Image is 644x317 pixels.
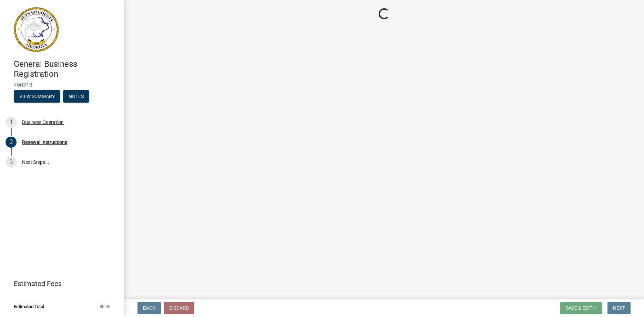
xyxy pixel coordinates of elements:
[607,302,631,314] button: Next
[613,305,625,311] span: Next
[63,90,89,103] button: Notes
[164,302,194,314] button: Discard
[6,277,113,290] a: Estimated Fees
[6,117,17,128] div: 1
[560,302,602,314] button: Save & Exit
[137,302,161,314] button: Back
[143,305,155,311] span: Back
[6,137,17,148] div: 2
[14,90,60,103] button: View Summary
[100,304,110,309] span: $0.00
[63,94,89,99] wm-modal-confirm: Notes
[22,120,64,125] div: Business Operation
[6,157,17,168] div: 3
[14,304,44,309] span: Estimated Total
[14,59,119,79] h4: General Business Registration
[14,7,59,52] img: Putnam County, Georgia
[566,305,592,311] span: Save & Exit
[14,94,60,99] wm-modal-confirm: Summary
[14,82,110,88] span: 490218
[22,140,67,145] div: Renewal Instructions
